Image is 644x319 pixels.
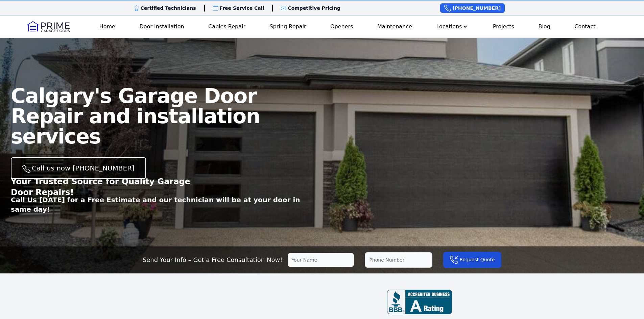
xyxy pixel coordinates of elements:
[490,20,517,33] a: Projects
[288,253,354,267] input: Your Name
[137,20,187,33] a: Door Installation
[365,252,432,268] input: Phone Number
[375,20,415,33] a: Maintenance
[267,20,309,33] a: Spring Repair
[443,252,501,268] button: Request Quote
[11,195,322,214] p: Call Us [DATE] for a Free Estimate and our technician will be at your door in same day!
[220,5,264,11] p: Free Service Call
[535,20,553,33] a: Blog
[206,20,248,33] a: Cables Repair
[387,290,452,314] img: BBB-review
[328,20,356,33] a: Openers
[433,20,471,33] button: Locations
[11,84,260,148] span: Calgary's Garage Door Repair and installation services
[288,5,340,11] p: Competitive Pricing
[440,3,505,13] a: [PHONE_NUMBER]
[141,5,196,11] p: Certified Technicians
[27,21,70,32] img: Logo
[11,176,206,198] p: Your Trusted Source for Quality Garage Door Repairs!
[143,255,283,265] p: Send Your Info – Get a Free Consultation Now!
[97,20,118,33] a: Home
[572,20,598,33] a: Contact
[11,157,146,179] a: Call us now [PHONE_NUMBER]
